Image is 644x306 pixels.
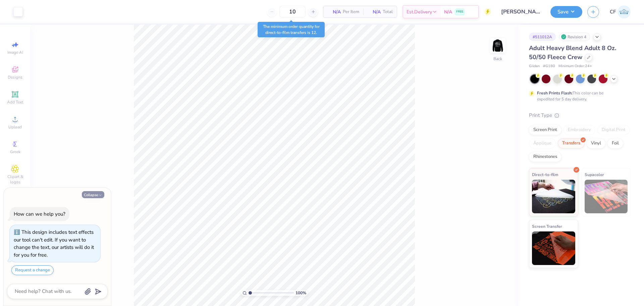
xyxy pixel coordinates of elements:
span: FREE [456,9,463,14]
span: Designs [8,75,22,80]
div: Transfers [558,138,585,148]
input: Untitled Design [496,5,545,18]
div: Embroidery [563,125,595,135]
div: Applique [529,138,556,148]
input: – – [279,6,306,18]
span: Add Text [7,99,23,105]
span: 100 % [296,290,306,296]
span: N/A [327,8,341,15]
span: CF [610,8,616,16]
span: Est. Delivery [407,8,432,15]
span: Minimum Order: 24 + [558,63,592,69]
div: Screen Print [529,125,561,135]
span: Clipart & logos [3,174,27,185]
span: N/A [367,8,381,15]
button: Request a change [11,265,54,275]
div: This design includes text effects our tool can't edit. If you want to change the text, our artist... [14,229,94,258]
img: Screen Transfer [532,231,575,265]
span: Image AI [7,50,23,55]
img: Back [491,39,504,52]
div: The minimum order quantity for direct-to-film transfers is 12. [258,22,325,37]
img: Direct-to-film [532,180,575,213]
span: Supacolor [585,171,604,178]
div: Foil [607,138,623,148]
strong: Fresh Prints Flash: [537,90,573,96]
div: Rhinestones [529,152,561,162]
span: Upload [8,124,22,130]
span: Direct-to-film [532,171,558,178]
span: Per Item [343,8,359,15]
span: Total [383,8,393,15]
div: Back [493,56,502,62]
a: CF [610,5,631,18]
div: Vinyl [587,138,605,148]
img: Cholo Fernandez [618,5,631,18]
span: N/A [444,8,452,15]
span: # G180 [543,63,555,69]
div: This color can be expedited for 5 day delivery. [537,90,620,102]
span: Greek [10,149,20,155]
img: Supacolor [585,180,628,213]
div: # 511012A [529,33,556,41]
button: Save [550,6,582,18]
button: Collapse [82,191,104,198]
div: How can we help you? [14,211,65,217]
span: Screen Transfer [532,223,562,230]
div: Print Type [529,112,631,119]
span: Gildan [529,63,540,69]
span: Adult Heavy Blend Adult 8 Oz. 50/50 Fleece Crew [529,44,616,61]
div: Revision 4 [559,33,590,41]
div: Digital Print [597,125,630,135]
